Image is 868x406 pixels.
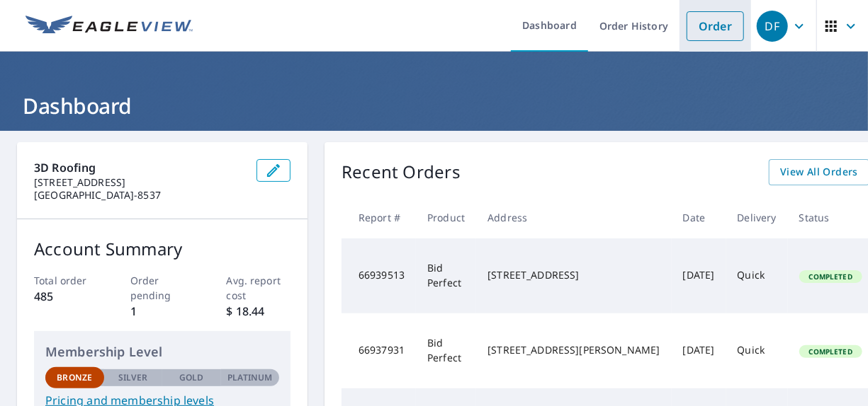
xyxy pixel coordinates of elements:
[342,313,416,388] td: 66937931
[672,197,726,238] th: Date
[57,371,92,384] p: Bronze
[726,238,788,313] td: Quick
[34,159,245,176] p: 3D Roofing
[342,197,416,238] th: Report #
[45,342,279,361] p: Membership Level
[179,371,203,384] p: Gold
[416,313,476,388] td: Bid Perfect
[118,371,148,384] p: Silver
[416,238,476,313] td: Bid Perfect
[801,347,861,356] span: Completed
[416,197,476,238] th: Product
[757,11,788,42] div: DF
[227,303,291,320] p: $ 18.44
[726,313,788,388] td: Quick
[780,163,858,181] span: View All Orders
[130,303,195,320] p: 1
[342,238,416,313] td: 66939513
[687,11,744,41] a: Order
[227,273,291,303] p: Avg. report cost
[801,272,861,282] span: Completed
[726,197,788,238] th: Delivery
[34,236,291,262] p: Account Summary
[34,288,98,305] p: 485
[487,268,660,282] div: [STREET_ADDRESS]
[34,189,245,202] p: [GEOGRAPHIC_DATA]-8537
[487,343,660,357] div: [STREET_ADDRESS][PERSON_NAME]
[476,197,671,238] th: Address
[34,176,245,189] p: [STREET_ADDRESS]
[26,16,193,37] img: EV Logo
[130,273,195,303] p: Order pending
[34,273,98,288] p: Total order
[17,91,851,120] h1: Dashboard
[342,159,461,185] p: Recent Orders
[672,238,726,313] td: [DATE]
[672,313,726,388] td: [DATE]
[227,371,272,384] p: Platinum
